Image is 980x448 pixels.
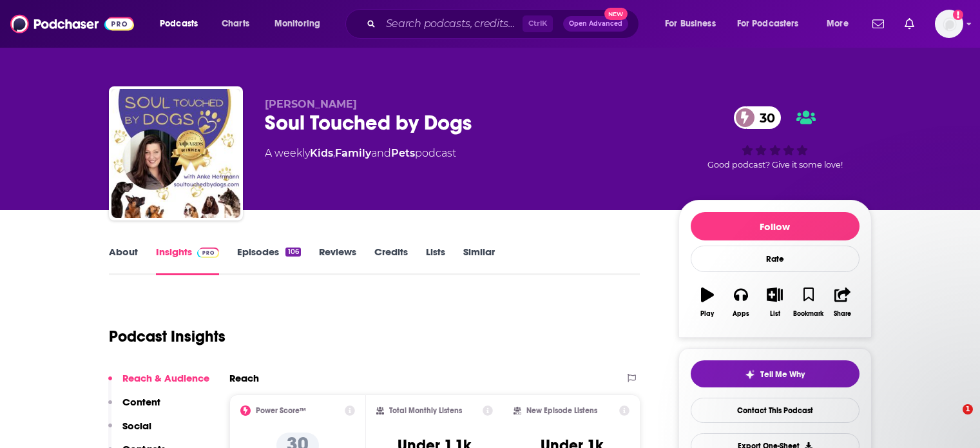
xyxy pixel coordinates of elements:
[463,246,495,275] a: Similar
[526,406,597,415] h2: New Episode Listens
[758,279,791,326] button: List
[818,14,865,34] button: open menu
[604,8,628,20] span: New
[371,147,391,159] span: and
[953,10,963,20] svg: Add a profile image
[737,15,799,33] span: For Podcasters
[265,14,337,34] button: open menu
[936,404,967,435] iframe: Intercom live chat
[391,147,415,159] a: Pets
[793,310,823,318] div: Bookmark
[899,13,919,35] a: Show notifications dropdown
[747,106,782,129] span: 30
[691,360,860,387] button: tell me why sparkleTell Me Why
[122,420,151,432] p: Social
[122,372,209,384] p: Reach & Audience
[724,279,758,326] button: Apps
[213,14,257,34] a: Charts
[935,10,963,38] img: User Profile
[256,406,306,415] h2: Power Score™
[734,106,782,129] a: 30
[935,10,963,38] button: Show profile menu
[108,396,160,420] button: Content
[222,15,249,33] span: Charts
[310,147,333,159] a: Kids
[691,398,860,423] a: Contact This Podcast
[274,15,320,33] span: Monitoring
[523,15,553,32] span: Ctrl K
[335,147,371,159] a: Family
[691,279,724,326] button: Play
[197,248,220,258] img: Podchaser Pro
[770,310,780,318] div: List
[319,246,356,275] a: Reviews
[707,160,843,170] span: Good podcast? Give it some love!
[265,146,456,161] div: A weekly podcast
[569,21,622,27] span: Open Advanced
[678,98,872,178] div: 30Good podcast? Give it some love!
[122,396,160,408] p: Content
[151,14,215,34] button: open menu
[109,246,138,275] a: About
[963,404,973,414] span: 1
[389,406,462,415] h2: Total Monthly Listens
[237,246,300,275] a: Episodes106
[229,372,259,384] h2: Reach
[109,327,226,346] h1: Podcast Insights
[156,246,220,275] a: InsightsPodchaser Pro
[426,246,445,275] a: Lists
[700,310,714,318] div: Play
[10,12,134,36] img: Podchaser - Follow, Share and Rate Podcasts
[265,98,357,110] span: [PERSON_NAME]
[333,147,335,159] span: ,
[827,15,849,33] span: More
[160,15,198,33] span: Podcasts
[825,279,859,326] button: Share
[563,16,628,32] button: Open AdvancedNew
[656,14,732,34] button: open menu
[834,310,851,318] div: Share
[358,9,651,39] div: Search podcasts, credits, & more...
[108,372,209,396] button: Reach & Audience
[691,212,860,240] button: Follow
[374,246,408,275] a: Credits
[729,14,818,34] button: open menu
[867,13,889,35] a: Show notifications dropdown
[733,310,749,318] div: Apps
[935,10,963,38] span: Logged in as madeleinelbrownkensington
[111,89,240,218] img: Soul Touched by Dogs
[665,15,716,33] span: For Business
[381,14,523,34] input: Search podcasts, credits, & more...
[108,420,151,443] button: Social
[285,248,300,257] div: 106
[691,246,860,272] div: Rate
[792,279,825,326] button: Bookmark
